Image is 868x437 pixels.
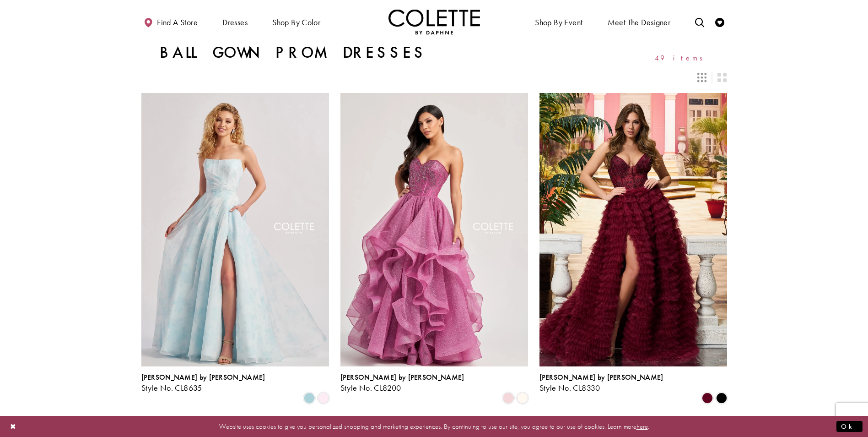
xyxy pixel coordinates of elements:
[141,372,265,382] span: [PERSON_NAME] by [PERSON_NAME]
[717,73,727,82] span: Switch layout to 2 columns
[304,393,315,404] i: Sky Blue
[141,9,200,34] a: Find a store
[160,44,427,62] h1: Ball Gown Prom Dresses
[636,421,648,431] a: here
[141,93,329,366] a: Visit Colette by Daphne Style No. CL8635 Page
[702,393,713,404] i: Bordeaux
[533,9,585,34] span: Shop By Event
[136,67,733,87] div: Layout Controls
[272,18,320,27] span: Shop by color
[503,393,514,404] i: Pink Lily
[340,372,464,382] span: [PERSON_NAME] by [PERSON_NAME]
[713,9,727,34] a: Check Wishlist
[836,421,863,432] button: Submit Dialog
[716,393,727,404] i: Black
[517,393,528,404] i: Diamond White
[693,9,706,34] a: Toggle search
[270,9,323,34] span: Shop by color
[141,382,202,393] span: Style No. CL8635
[535,18,582,27] span: Shop By Event
[340,93,528,366] a: Visit Colette by Daphne Style No. CL8200 Page
[220,9,250,34] span: Dresses
[141,373,265,393] div: Colette by Daphne Style No. CL8635
[697,73,706,82] span: Switch layout to 3 columns
[222,18,248,27] span: Dresses
[5,418,21,434] button: Close Dialog
[318,393,329,404] i: Light Pink
[539,382,600,393] span: Style No. CL8330
[388,9,480,34] a: Visit Home Page
[340,373,464,393] div: Colette by Daphne Style No. CL8200
[655,54,709,62] span: 49 items
[340,382,401,393] span: Style No. CL8200
[388,9,480,34] img: Colette by Daphne
[539,373,663,393] div: Colette by Daphne Style No. CL8330
[157,18,198,27] span: Find a store
[539,93,727,366] a: Visit Colette by Daphne Style No. CL8330 Page
[605,9,673,34] a: Meet the designer
[66,420,802,432] p: Website uses cookies to give you personalized shopping and marketing experiences. By continuing t...
[539,372,663,382] span: [PERSON_NAME] by [PERSON_NAME]
[608,18,671,27] span: Meet the designer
